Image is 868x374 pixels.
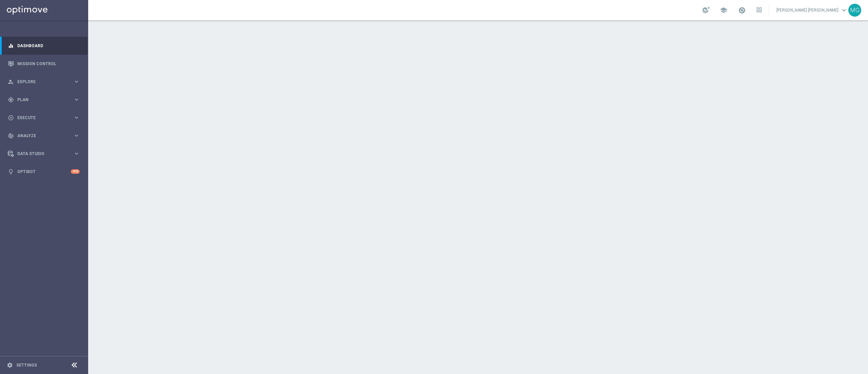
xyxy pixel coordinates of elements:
i: settings [7,362,13,368]
a: Mission Control [17,55,80,73]
span: school [720,6,727,14]
button: equalizer Dashboard [7,43,80,49]
a: Optibot [17,163,71,181]
span: Explore [17,80,73,84]
div: MG [848,4,861,17]
i: keyboard_arrow_right [73,78,80,85]
div: +10 [71,169,80,174]
i: keyboard_arrow_right [73,132,80,139]
i: keyboard_arrow_right [73,96,80,103]
i: person_search [8,79,14,85]
span: Analyze [17,134,73,138]
div: Explore [8,79,73,85]
button: gps_fixed Plan keyboard_arrow_right [7,97,80,102]
div: Data Studio [8,151,73,157]
button: person_search Explore keyboard_arrow_right [7,79,80,85]
a: Dashboard [17,37,80,55]
a: [PERSON_NAME] [PERSON_NAME]keyboard_arrow_down [776,5,848,15]
a: Settings [16,363,37,367]
i: play_circle_outline [8,115,14,121]
button: Data Studio keyboard_arrow_right [7,151,80,156]
div: Analyze [8,133,73,139]
button: track_changes Analyze keyboard_arrow_right [7,133,80,138]
i: lightbulb [8,169,14,175]
i: keyboard_arrow_right [73,114,80,121]
span: keyboard_arrow_down [840,6,848,14]
span: Plan [17,98,73,102]
i: gps_fixed [8,97,14,103]
i: equalizer [8,43,14,49]
div: Optibot [8,163,80,181]
div: Execute [8,115,73,121]
div: Plan [8,97,73,103]
span: Execute [17,116,73,120]
i: track_changes [8,133,14,139]
div: Dashboard [8,37,80,55]
i: keyboard_arrow_right [73,150,80,157]
div: Mission Control [8,55,80,73]
span: Data Studio [17,152,73,156]
button: lightbulb Optibot +10 [7,169,80,174]
button: play_circle_outline Execute keyboard_arrow_right [7,115,80,120]
button: Mission Control [7,61,80,67]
